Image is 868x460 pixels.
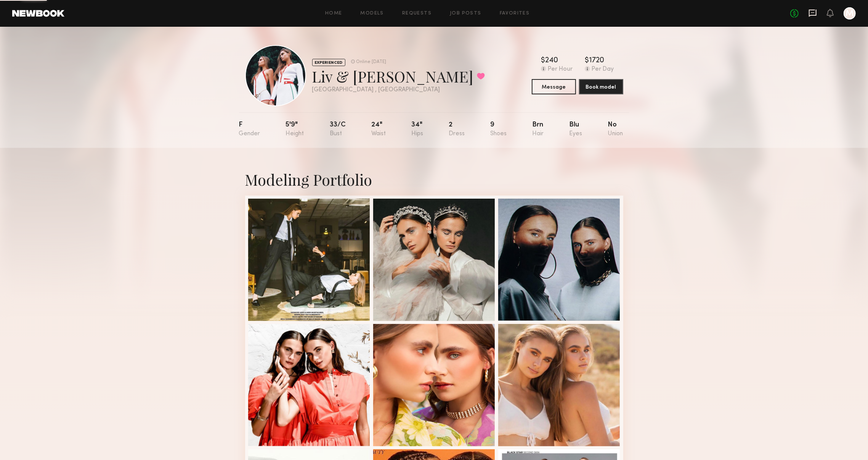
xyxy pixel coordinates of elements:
a: Home [325,11,342,16]
div: EXPERIENCED [312,59,345,66]
div: Modeling Portfolio [245,169,623,190]
a: Favorites [500,11,530,16]
div: 2 [449,121,465,137]
div: 1720 [589,57,604,65]
div: Per Day [592,66,614,73]
div: F [239,121,260,137]
div: 24" [371,121,386,137]
a: Job Posts [450,11,481,16]
div: 9 [490,121,507,137]
div: 5'9" [286,121,304,137]
div: Online [DATE] [356,60,387,65]
div: No [608,121,623,137]
div: $ [585,57,589,65]
div: $ [541,57,545,65]
div: 33/c [330,121,346,137]
div: [GEOGRAPHIC_DATA] , [GEOGRAPHIC_DATA] [312,87,485,93]
button: Message [532,79,576,94]
a: Requests [402,11,432,16]
div: Liv & [PERSON_NAME] [312,66,485,86]
a: M [844,7,856,19]
div: Brn [532,121,544,137]
a: Models [361,11,384,16]
button: Book model [579,79,623,94]
div: 34" [411,121,423,137]
div: Per Hour [548,66,573,73]
div: 240 [545,57,558,65]
div: Blu [569,121,582,137]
